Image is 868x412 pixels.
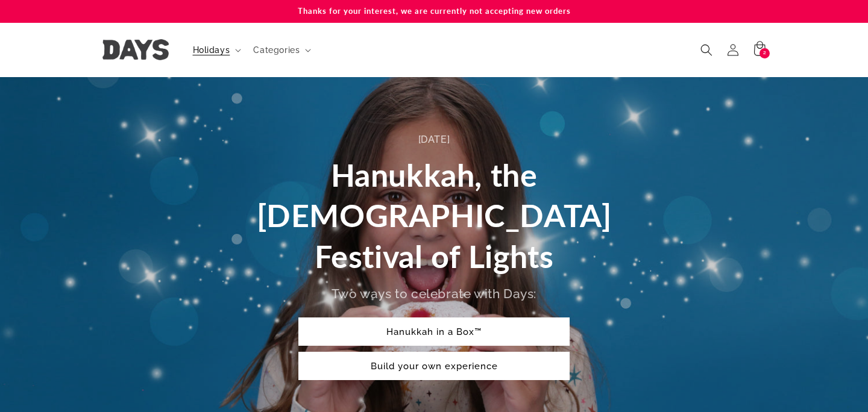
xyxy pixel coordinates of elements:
[332,286,536,301] span: Two ways to celebrate with Days:
[253,45,300,55] span: Categories
[257,156,612,275] span: Hanukkah, the [DEMOGRAPHIC_DATA] Festival of Lights
[763,48,767,58] span: 2
[193,45,230,55] span: Holidays
[693,37,720,63] summary: Search
[102,39,169,60] img: Days United
[298,352,570,380] a: Build your own experience
[250,131,618,149] div: [DATE]
[186,37,247,63] summary: Holidays
[298,317,570,346] a: Hanukkah in a Box™
[246,37,316,63] summary: Categories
